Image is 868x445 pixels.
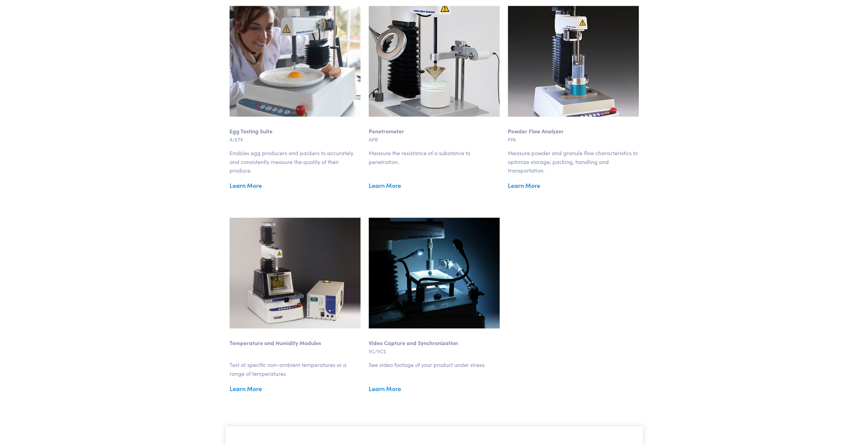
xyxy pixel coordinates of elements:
a: Learn More [369,384,500,394]
p: Measure powder and granule flow characteristics to optimize storage, packing, handling and transp... [508,149,639,175]
p: VC/VCS [369,347,500,355]
p: Egg Testing Suite [230,117,361,136]
p: Penetrometer [369,117,500,136]
p: Enables egg producers and packers to accurately and consistently measure the quality of their pro... [230,149,361,175]
a: Learn More [508,180,639,191]
img: egg-testing.jpg [230,6,361,117]
p: APR [369,136,500,143]
p: Powder Flow Analyzer [508,117,639,136]
img: hardware-temp-management-peltier-cabinet-new.jpg [230,218,361,328]
p: PFA [508,136,639,143]
img: hardware-video-capture-system.jpg [369,218,500,328]
p: Video Capture and Synchronization [369,328,500,347]
a: Learn More [230,384,361,394]
p: A/ETK [230,136,361,143]
p: Test at specific non-ambient temperatures or a range of temperatures. [230,360,361,378]
p: Measure the resistance of a substance to penetration. [369,149,500,166]
img: penetrometer.jpg [369,6,500,117]
a: Learn More [369,180,500,191]
a: Learn More [230,180,361,191]
p: Temperature and Humidity Modules [230,328,361,347]
p: See video footage of your product under stress. [369,360,500,369]
img: hardware-plus-with-powder-flow-analyzer.jpg [508,6,639,117]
